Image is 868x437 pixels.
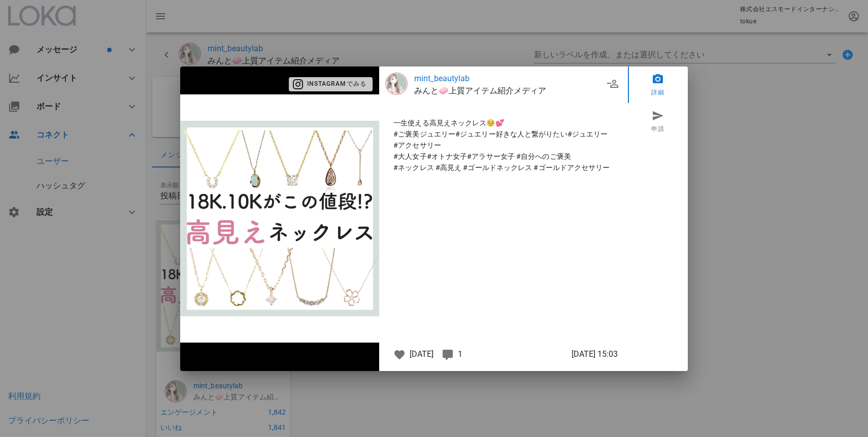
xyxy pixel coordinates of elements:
span: #ネックレス #高見え #ゴールドネックレス #ゴールドアクセサリー [393,162,614,173]
a: 詳細 [628,66,688,103]
span: [DATE] [410,349,433,359]
span: [DATE] 15:03 [572,348,618,360]
a: 申請 [628,103,688,140]
p: みんと🧼上質アイテム紹介メディア [414,85,604,97]
span: Instagramでみる [295,80,366,89]
span: #ご褒美ジュエリー#ジュエリー好きな人と繋がりたい#ジュエリー #アクセサリー [393,128,614,151]
img: 328524900_638561531582468_5752988005928757964_n.jpg [180,94,379,343]
img: mint_beautylab [385,73,408,95]
a: Instagramでみる [289,79,373,88]
span: #大人女子#オトナ女子#アラサー女子 #自分へのご褒美 [393,151,614,162]
a: mint_beautylab [414,73,604,85]
span: 一生使える高見えネックレス🥹💕 [393,117,614,128]
span: 1 [458,349,462,359]
button: Instagramでみる [289,77,373,91]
